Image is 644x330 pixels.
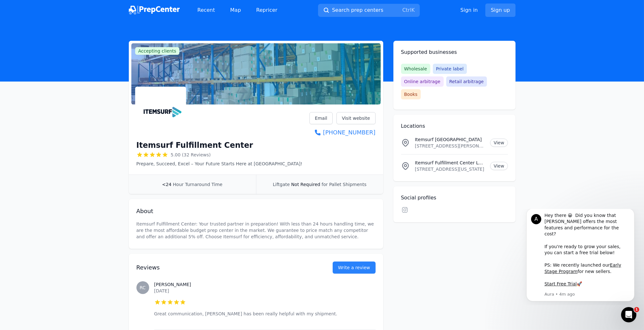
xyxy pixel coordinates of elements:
span: Hour Turnaround Time [173,182,223,187]
span: Books [401,89,421,99]
span: Not Required [291,182,320,187]
a: Sign up [485,4,515,17]
p: Message from Aura, sent 4m ago [28,82,113,88]
kbd: Ctrl [402,7,411,13]
div: Message content [28,4,113,82]
div: Hey there 😀 Did you know that [PERSON_NAME] offers the most features and performance for the cost... [28,4,113,78]
a: [PHONE_NUMBER] [309,128,375,137]
span: <24 [162,182,172,187]
h3: [PERSON_NAME] [154,281,376,288]
img: Itemsurf Fulfillment Center [136,88,185,136]
div: Profile image for Aura [14,5,24,15]
p: Itemsurf Fulfillment Center: Your trusted partner in preparation! With less than 24 hours handlin... [136,221,376,240]
span: Wholesale [401,64,430,74]
a: Write a review [333,262,376,274]
span: Accepting clients [135,47,180,55]
iframe: Intercom live chat [621,307,636,322]
h1: Itemsurf Fulfillment Center [136,140,253,150]
span: 5.00 (32 Reviews) [171,152,211,158]
a: View [490,139,508,147]
a: Repricer [251,4,283,17]
kbd: K [411,7,415,13]
b: 🚀 [60,72,65,77]
a: Email [309,112,333,124]
a: Start Free Trial [28,72,60,77]
span: Online arbitrage [401,76,444,87]
p: Itemsurf Fulfillment Center Location [415,160,485,166]
p: Itemsurf [GEOGRAPHIC_DATA] [415,136,485,143]
h2: Supported businesses [401,48,508,56]
span: for Pallet Shipments [322,182,366,187]
img: PrepCenter [129,6,180,15]
span: Search prep centers [332,6,383,14]
p: [STREET_ADDRESS][PERSON_NAME][PERSON_NAME][PERSON_NAME] [415,143,485,149]
a: View [490,162,508,170]
h2: Locations [401,122,508,130]
h2: Reviews [136,263,312,272]
p: Prepare, Succeed, Excel – Your Future Starts Here at [GEOGRAPHIC_DATA]! [136,161,302,167]
iframe: Intercom notifications message [517,209,644,305]
span: RC [140,285,146,290]
a: Sign in [460,6,478,14]
p: Great communication, [PERSON_NAME] has been really helpful with my shipment. [154,311,376,317]
h2: Social profiles [401,194,508,202]
button: Search prep centersCtrlK [318,4,420,17]
a: Recent [192,4,220,17]
span: Private label [433,64,467,74]
span: 1 [634,307,639,312]
span: Liftgate [273,182,290,187]
time: [DATE] [154,288,169,293]
h2: About [136,207,376,216]
a: Visit website [336,112,376,124]
span: Retail arbitrage [446,76,487,87]
p: [STREET_ADDRESS][US_STATE] [415,166,485,172]
a: Map [225,4,246,17]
